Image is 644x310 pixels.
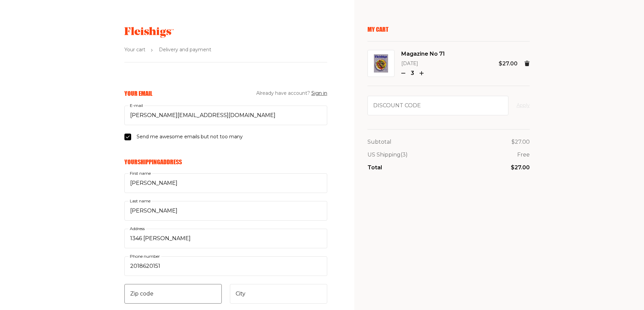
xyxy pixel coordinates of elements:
[128,197,152,205] label: Last name
[128,102,144,109] label: E-mail
[374,54,388,73] img: Magazine No 71 Image
[124,201,327,221] input: Last name
[511,163,530,172] p: $27.00
[367,163,382,172] p: Total
[124,46,145,54] span: Your cart
[124,106,327,125] input: E-mail
[128,253,161,260] label: Phone number
[367,138,391,146] p: Subtotal
[256,89,327,97] span: Already have account?
[124,173,327,193] input: First name
[367,26,530,33] p: My Cart
[311,89,327,97] button: Sign in
[124,158,327,166] h6: Your Shipping Address
[124,90,152,97] h6: Your Email
[124,134,131,140] input: Send me awesome emails but not too many
[124,284,222,304] input: Zip code
[517,102,530,110] button: Apply
[230,284,327,304] input: City
[401,60,445,68] p: [DATE]
[408,69,417,78] p: 3
[128,170,152,177] label: First name
[124,256,327,276] input: Phone number
[511,138,530,146] p: $27.00
[159,46,211,54] span: Delivery and payment
[137,133,243,141] span: Send me awesome emails but not too many
[517,150,530,159] p: Free
[124,229,327,248] input: Address
[128,225,146,232] label: Address
[367,96,508,115] input: Discount code
[499,59,518,68] p: $27.00
[401,50,445,58] span: Magazine No 71
[367,150,408,159] p: US Shipping (3)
